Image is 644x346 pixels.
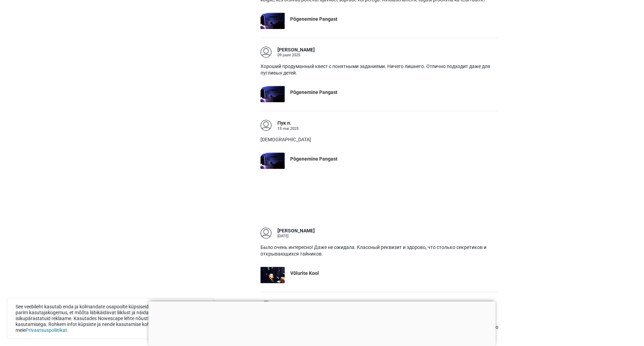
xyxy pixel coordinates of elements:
[261,267,285,283] img: Võlurite Kool
[261,244,498,258] p: Было очень интересно! Даже не ожидала. Классный реквизит и здорово, что столько секретиков и откр...
[26,327,67,333] a: Privaatsuspoliitikat
[261,13,285,29] img: Põgenemine Pangast
[277,127,299,131] div: 15 mai 2025
[261,181,498,215] iframe: Advertisement
[261,86,498,102] a: Põgenemine Pangast Põgenemine Pangast
[261,63,498,77] p: Хороший продуманный квест с понятными заданиями. Ничего лишнего. Отлично подходит даже для пуглив...
[290,89,338,96] div: Põgenemine Pangast
[261,13,498,29] a: Põgenemine Pangast Põgenemine Pangast
[277,228,315,234] div: [PERSON_NAME]
[149,301,496,344] iframe: Advertisement
[277,53,315,57] div: 09 juuni 2025
[277,301,315,308] div: [PERSON_NAME]
[277,234,315,238] div: [DATE]
[290,270,319,277] div: Võlurite Kool
[290,16,338,23] div: Põgenemine Pangast
[261,153,285,169] img: Põgenemine Pangast
[277,120,299,127] div: Пук п.
[261,86,285,102] img: Põgenemine Pangast
[277,47,315,54] div: [PERSON_NAME]
[261,136,498,143] p: [DEMOGRAPHIC_DATA]
[290,156,338,163] div: Põgenemine Pangast
[7,298,214,339] div: See veebileht kasutab enda ja kolmandate osapoolte küpsiseid, et tuua sinuni parim kasutajakogemu...
[261,153,498,169] a: Põgenemine Pangast Põgenemine Pangast
[261,267,498,283] a: Võlurite Kool Võlurite Kool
